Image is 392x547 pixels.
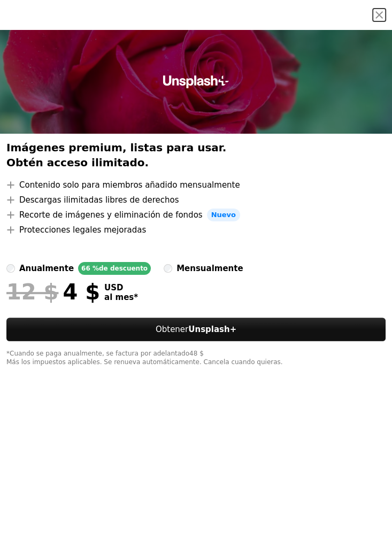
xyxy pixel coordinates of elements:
strong: Unsplash+ [188,325,236,334]
div: *Cuando se paga anualmente, se factura por adelantado 48 $ Más los impuestos aplicables. Se renue... [6,350,386,367]
li: Contenido solo para miembros añadido mensualmente [6,179,386,191]
li: Descargas ilimitadas libres de derechos [6,194,386,206]
li: Protecciones legales mejoradas [6,224,386,236]
span: Nuevo [207,209,240,221]
div: 4 $ [6,279,100,305]
span: 12 $ [6,279,58,305]
button: ObtenerUnsplash+ [6,318,386,341]
input: mensualmente [164,264,172,273]
li: Recorte de imágenes y eliminación de fondos [6,209,386,221]
input: anualmente66 %de descuento [6,264,15,273]
div: anualmente [19,262,74,275]
h2: Imágenes premium, listas para usar. Obtén acceso ilimitado. [6,140,386,170]
div: 66 % de descuento [78,262,151,275]
div: mensualmente [176,262,243,275]
span: USD [104,283,138,292]
span: al mes * [104,292,138,302]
